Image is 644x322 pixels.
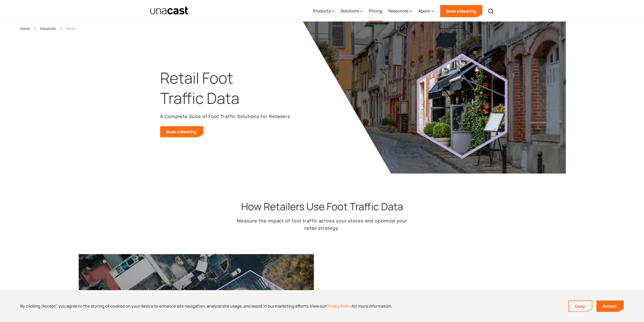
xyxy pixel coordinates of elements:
[150,6,191,15] img: Unacast text logo
[388,8,408,14] div: Resources
[221,217,423,232] p: Measure the impact of foot traffic across your stores and optimize your retail strategy.
[418,1,434,22] div: About
[388,1,412,22] div: Resources
[569,301,592,312] a: Deny
[369,1,382,22] a: Pricing
[313,1,335,22] div: Products
[313,8,331,14] div: Products
[160,126,203,137] a: Book a Meeting
[150,6,191,15] a: home
[303,22,566,174] img: visualization depicting a city street with the retail store outlined
[40,26,56,31] a: Industries
[160,68,249,108] h1: Retail Foot Traffic Data
[418,8,430,14] div: About
[160,112,290,120] p: A Complete Suite of Foot Traffic Solutions for Retailers
[440,5,482,17] a: Book a Meeting
[326,303,352,309] a: Privacy Policy
[488,8,494,14] img: Search icon
[66,26,75,31] div: Retail
[241,200,403,213] h2: How Retailers Use Foot Traffic Data
[341,8,359,14] div: Solutions
[20,303,392,309] div: By clicking “Accept”, you agree to the storing of cookies on your device to enhance site navigati...
[20,26,30,31] a: Home
[341,1,363,22] div: Solutions
[596,300,624,312] a: Accept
